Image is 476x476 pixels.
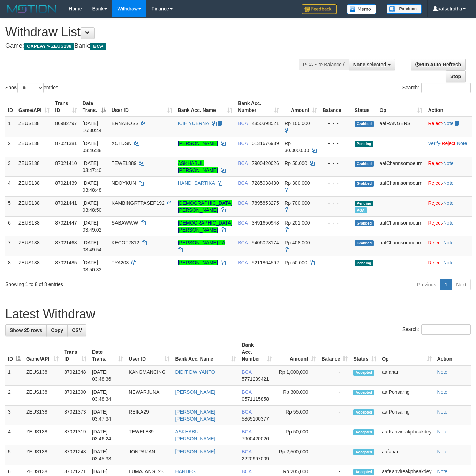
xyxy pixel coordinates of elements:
[242,456,269,461] span: Copy 2220997009 to clipboard
[275,339,318,365] th: Amount: activate to sort column ascending
[175,409,215,422] a: [PERSON_NAME] [PERSON_NAME]
[355,240,374,246] span: Grabbed
[446,70,466,82] a: Stop
[377,216,425,236] td: aafChannsomoeurn
[428,141,440,146] a: Verify
[172,339,239,365] th: Bank Acc. Name: activate to sort column ascending
[428,220,442,226] a: Reject
[443,220,454,226] a: Note
[5,157,16,176] td: 3
[319,365,351,386] td: -
[355,121,374,127] span: Grabbed
[353,429,374,435] span: Accepted
[425,196,472,216] td: ·
[52,97,80,117] th: Trans ID: activate to sort column ascending
[319,445,351,465] td: -
[112,200,165,206] span: KAMBINGRTPASEP192
[5,256,16,276] td: 8
[437,389,448,395] a: Note
[112,160,137,166] span: TEWEL889
[353,390,374,395] span: Accepted
[126,425,172,445] td: TEWEL889
[178,141,218,146] a: [PERSON_NAME]
[5,236,16,256] td: 7
[5,324,47,336] a: Show 25 rows
[437,469,448,474] a: Note
[178,220,233,233] a: [DEMOGRAPHIC_DATA][PERSON_NAME]
[443,240,454,245] a: Note
[55,141,77,146] span: 87021381
[353,449,374,455] span: Accepted
[89,425,126,445] td: [DATE] 03:46:24
[421,324,471,335] input: Search:
[238,121,248,126] span: BCA
[5,278,193,288] div: Showing 1 to 8 of 8 entries
[5,307,471,321] h1: Latest Withdraw
[5,216,16,236] td: 6
[285,180,310,186] span: Rp 300.000
[89,339,126,365] th: Date Trans.: activate to sort column ascending
[5,176,16,196] td: 4
[126,386,172,406] td: NEWARJUNA
[428,160,442,166] a: Reject
[235,97,282,117] th: Bank Acc. Number: activate to sort column ascending
[275,445,318,465] td: Rp 2,500,000
[377,117,425,137] td: aafRANGERS
[16,216,52,236] td: ZEUS138
[89,386,126,406] td: [DATE] 03:48:34
[61,425,89,445] td: 87021319
[437,369,448,375] a: Note
[242,469,251,474] span: BCA
[112,180,136,186] span: NDOYKUN
[377,176,425,196] td: aafChannsomoeurn
[112,260,129,265] span: TYA203
[428,180,442,186] a: Reject
[61,339,89,365] th: Trans ID: activate to sort column ascending
[275,365,318,386] td: Rp 1,000,000
[252,240,279,245] span: Copy 5406028174 to clipboard
[175,389,215,395] a: [PERSON_NAME]
[112,240,139,245] span: KECOT2812
[5,196,16,216] td: 5
[16,157,52,176] td: ZEUS138
[238,180,248,186] span: BCA
[377,97,425,117] th: Op: activate to sort column ascending
[23,406,61,425] td: ZEUS138
[353,62,386,67] span: None selected
[252,260,279,265] span: Copy 5211864592 to clipboard
[238,220,248,226] span: BCA
[457,141,467,146] a: Note
[353,409,374,415] span: Accepted
[23,425,61,445] td: ZEUS138
[379,365,434,386] td: aafanarl
[440,279,452,290] a: 1
[355,181,374,187] span: Grabbed
[17,83,44,93] select: Showentries
[83,260,102,272] span: [DATE] 03:50:33
[24,43,74,50] span: OXPLAY > ZEUS138
[319,339,351,365] th: Balance: activate to sort column ascending
[16,196,52,216] td: ZEUS138
[126,365,172,386] td: KANGMANCING
[437,409,448,415] a: Note
[435,339,471,365] th: Action
[355,161,374,167] span: Grabbed
[61,445,89,465] td: 87021248
[355,207,367,213] span: Marked by aafanarl
[443,121,454,126] a: Note
[425,137,472,157] td: · ·
[55,200,77,206] span: 87021441
[443,260,454,265] a: Note
[72,327,82,333] span: CSV
[5,43,310,50] h4: Game: Bank:
[83,121,102,133] span: [DATE] 16:30:44
[443,180,454,186] a: Note
[377,157,425,176] td: aafChannsomoeurn
[83,180,102,193] span: [DATE] 03:48:48
[23,386,61,406] td: ZEUS138
[353,370,374,376] span: Accepted
[238,200,248,206] span: BCA
[319,386,351,406] td: -
[16,97,52,117] th: Game/API: activate to sort column ascending
[89,445,126,465] td: [DATE] 03:45:33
